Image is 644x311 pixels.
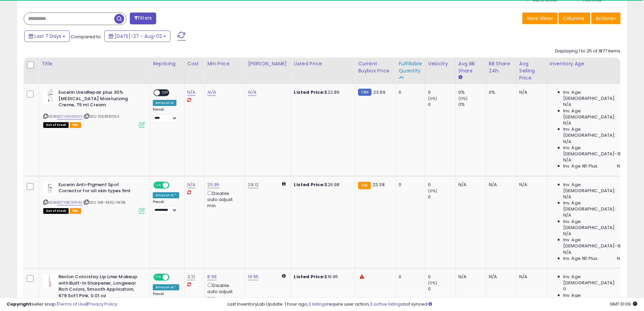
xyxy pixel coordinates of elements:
small: (0%) [428,280,437,286]
div: N/A [519,274,542,280]
span: Inv. Age [DEMOGRAPHIC_DATA]-180: [563,237,625,249]
a: N/A [207,89,215,96]
span: OFF [168,182,179,188]
span: OFF [168,274,179,280]
div: N/A [489,274,511,280]
small: Avg BB Share. [458,74,462,81]
span: N/A [563,194,571,200]
span: 23.99 [373,89,385,95]
a: 3 listings [308,301,327,307]
span: All listings that are currently out of stock and unavailable for purchase on Amazon [43,208,69,214]
div: 0 [399,274,420,280]
div: 0 [428,102,455,108]
a: 8.99 [207,273,217,280]
span: ON [154,274,163,280]
div: Last InventoryLab Update: 1 hour ago, require user action, not synced. [228,301,637,308]
span: Inv. Age [DEMOGRAPHIC_DATA]: [563,126,625,138]
span: N/A [563,157,571,163]
span: All listings that are currently out of stock and unavailable for purchase on Amazon [43,122,69,128]
small: (0%) [458,96,468,101]
div: Title [42,60,147,67]
span: | SKU: 1058131054 [84,114,119,119]
a: N/A [187,89,195,96]
b: Listed Price: [294,273,325,280]
div: 0% [458,102,486,108]
span: N/A [563,212,571,218]
img: 31NiGh9G1ZL._SL40_.jpg [43,182,57,195]
div: Amazon AI * [153,284,179,290]
div: ASIN: [43,182,145,213]
div: Disable auto adjust min [207,190,240,209]
span: N/A [563,120,571,126]
div: Velocity [428,60,453,67]
img: 41pPVUwufGL._SL40_.jpg [43,89,57,103]
span: N/A [617,256,625,262]
small: (0%) [428,96,437,101]
span: Columns [563,15,584,22]
span: Inv. Age [DEMOGRAPHIC_DATA]: [563,200,625,212]
div: N/A [519,89,542,95]
a: 3 active listings [370,301,403,307]
a: Privacy Policy [88,301,117,307]
span: Inv. Age [DEMOGRAPHIC_DATA]: [563,219,625,231]
div: 0 [428,194,455,200]
div: 0 [428,89,455,95]
span: 22.38 [373,181,385,188]
div: seller snap | | [7,301,117,308]
div: $26.98 [294,182,350,188]
div: Cost [187,60,202,67]
div: N/A [458,182,481,188]
div: 0 [428,274,455,280]
small: FBA [358,182,371,189]
span: Inv. Age 181 Plus: [563,256,599,262]
div: Current Buybox Price [358,60,393,74]
span: N/A [563,139,571,145]
strong: Copyright [7,301,31,307]
span: | SKU: N8-K51Q-1W3B [83,200,125,205]
div: Avg Selling Price [519,60,544,82]
div: 0 [428,182,455,188]
a: 16.95 [248,273,259,280]
button: Columns [558,13,590,24]
div: $16.95 [294,274,350,280]
div: N/A [519,182,542,188]
div: N/A [458,274,481,280]
a: 25.95 [207,181,219,188]
span: N/A [617,163,625,169]
a: B07KBC9PHM [57,200,82,205]
div: Preset: [153,200,179,215]
div: Avg BB Share [458,60,483,74]
div: Fulfillable Quantity [399,60,422,74]
div: Repricing [153,60,182,67]
div: N/A [489,182,511,188]
b: Eucerin Anti-Pigment Spot Corrector for all skin types 5ml [58,182,141,196]
span: [DATE]-27 - Aug-02 [115,33,162,40]
span: ON [154,182,163,188]
div: $22.89 [294,89,350,95]
b: Listed Price: [294,181,325,188]
div: [PERSON_NAME] [248,60,288,67]
span: Inv. Age [DEMOGRAPHIC_DATA]: [563,89,625,102]
div: Min Price [207,60,242,67]
span: 0 [563,286,566,292]
span: Inv. Age [DEMOGRAPHIC_DATA]-180: [563,145,625,157]
a: 28.12 [248,181,259,188]
div: Inventory Age [550,60,627,67]
a: 3.21 [187,273,195,280]
div: Amazon AI [153,100,176,106]
button: [DATE]-27 - Aug-02 [104,30,170,42]
a: N/A [187,181,195,188]
small: FBM [358,89,371,96]
a: B07HNVXWXV [57,114,82,119]
div: Displaying 1 to 25 of 1877 items [555,48,620,54]
div: Amazon AI * [153,192,179,198]
button: Last 7 Days [24,30,70,42]
div: ASIN: [43,89,145,127]
div: 0% [458,89,486,95]
div: 0 [428,286,455,292]
span: Inv. Age [DEMOGRAPHIC_DATA]: [563,274,625,286]
span: Inv. Age [DEMOGRAPHIC_DATA]: [563,108,625,120]
div: Listed Price [294,60,352,67]
span: N/A [563,249,571,256]
a: N/A [248,89,256,96]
